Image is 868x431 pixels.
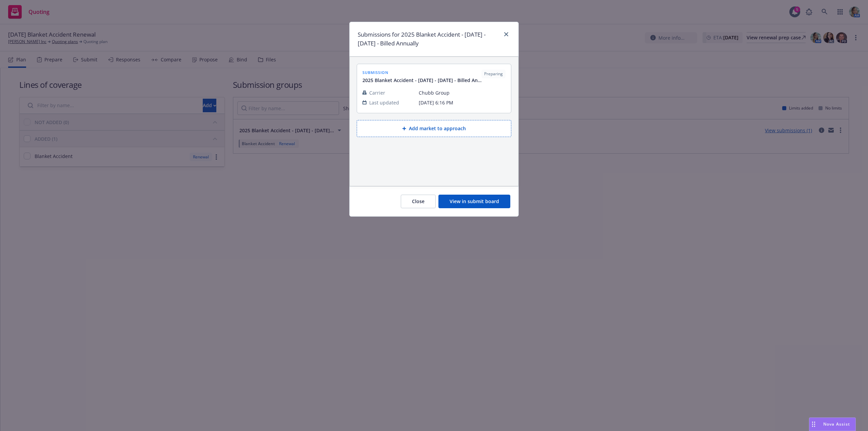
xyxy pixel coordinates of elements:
[358,30,499,48] h1: Submissions for 2025 Blanket Accident - [DATE] - [DATE] - Billed Annually
[502,30,510,38] a: close
[369,89,385,96] span: Carrier
[438,195,510,208] button: View in submit board
[401,195,436,208] button: Close
[419,89,506,96] span: Chubb Group
[809,418,818,431] div: Drag to move
[809,417,856,431] button: Nova Assist
[362,77,481,84] span: 2025 Blanket Accident - [DATE] - [DATE] - Billed Annually
[362,70,481,75] span: submission
[419,99,506,106] span: [DATE] 6:16 PM
[484,71,503,77] span: Preparing
[823,421,850,427] span: Nova Assist
[369,99,399,106] span: Last updated
[357,120,511,137] button: Add market to approach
